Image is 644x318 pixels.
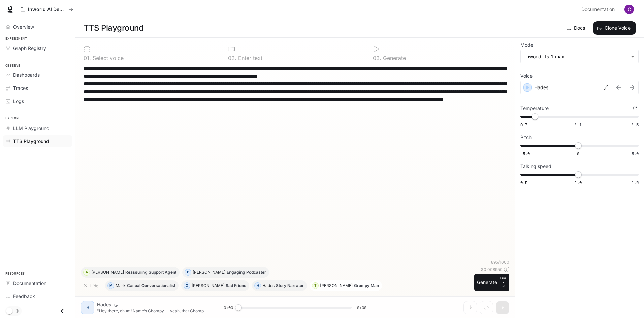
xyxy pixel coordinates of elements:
[105,280,179,291] button: MMarkCasual Conversationalist
[481,267,503,272] p: $ 0.008950
[182,267,269,278] button: D[PERSON_NAME]Engaging Podcaster
[525,53,627,60] div: inworld-tts-1-max
[3,82,72,94] a: Traces
[632,122,639,128] span: 1.5
[520,151,530,156] span: -5.0
[13,45,46,52] span: Graph Registry
[192,284,224,288] p: [PERSON_NAME]
[575,122,582,128] span: 1.1
[28,7,66,12] p: Inworld AI Demos
[381,55,406,61] p: Generate
[622,3,636,16] button: User avatar
[373,55,381,61] p: 0 3 .
[228,55,236,61] p: 0 2 .
[3,95,72,107] a: Logs
[193,270,225,274] p: [PERSON_NAME]
[108,280,114,291] div: M
[593,21,636,35] button: Clone Voice
[55,304,70,318] button: Close drawer
[520,106,549,111] p: Temperature
[474,274,509,291] button: GenerateCTRL +⏎
[500,276,507,288] p: ⏎
[91,55,124,61] p: Select voice
[3,290,72,302] a: Feedback
[13,138,49,145] span: TTS Playground
[624,5,634,14] img: User avatar
[632,151,639,156] span: 5.0
[520,135,532,140] p: Pitch
[3,69,72,81] a: Dashboards
[631,105,639,112] button: Reset to default
[84,21,143,35] h1: TTS Playground
[500,276,507,284] p: CTRL +
[276,284,304,288] p: Story Narrator
[320,284,353,288] p: [PERSON_NAME]
[116,284,126,288] p: Mark
[632,180,639,185] span: 1.5
[354,284,379,288] p: Grumpy Man
[3,277,72,289] a: Documentation
[575,180,582,185] span: 1.0
[491,259,509,265] p: 895 / 1000
[13,23,34,30] span: Overview
[312,280,318,291] div: T
[6,307,13,314] span: Dark mode toggle
[255,280,261,291] div: H
[81,280,102,291] button: Hide
[565,21,588,35] a: Docs
[3,42,72,54] a: Graph Registry
[252,280,307,291] button: HHadesStory Narrator
[181,280,249,291] button: O[PERSON_NAME]Sad Friend
[236,55,262,61] p: Enter text
[520,122,527,128] span: 0.7
[18,3,76,16] button: All workspaces
[13,84,28,92] span: Traces
[84,55,91,61] p: 0 1 .
[577,151,579,156] span: 0
[3,122,72,134] a: LLM Playground
[13,125,50,132] span: LLM Playground
[13,280,46,287] span: Documentation
[13,293,35,300] span: Feedback
[227,270,266,274] p: Engaging Podcaster
[520,164,551,169] p: Talking speed
[579,3,620,16] a: Documentation
[185,267,191,278] div: D
[520,43,534,47] p: Model
[125,270,176,274] p: Reassuring Support Agent
[3,135,72,147] a: TTS Playground
[91,270,124,274] p: [PERSON_NAME]
[226,284,246,288] p: Sad Friend
[581,5,615,14] span: Documentation
[520,74,533,78] p: Voice
[84,267,90,278] div: A
[262,284,275,288] p: Hades
[3,21,72,33] a: Overview
[184,280,190,291] div: O
[127,284,175,288] p: Casual Conversationalist
[534,84,548,91] p: Hades
[81,267,180,278] button: A[PERSON_NAME]Reassuring Support Agent
[13,71,40,78] span: Dashboards
[520,180,527,185] span: 0.5
[310,280,382,291] button: T[PERSON_NAME]Grumpy Man
[521,50,638,63] div: inworld-tts-1-max
[13,98,24,105] span: Logs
